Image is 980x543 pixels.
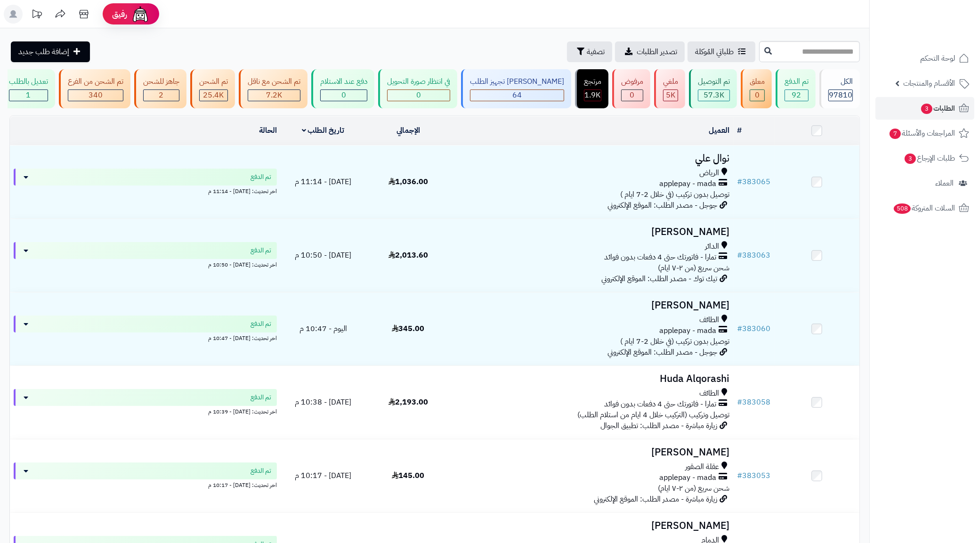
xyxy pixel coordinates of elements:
img: ai-face.png [131,5,150,24]
span: [DATE] - 11:14 م [295,176,351,187]
span: طلباتي المُوكلة [695,46,734,57]
h3: [PERSON_NAME] [454,520,730,531]
div: 0 [622,90,643,101]
span: 64 [512,89,522,101]
a: تم الشحن من الفرع 340 [57,69,132,108]
div: 5021 [664,90,678,101]
span: 0 [755,89,760,101]
span: توصيل وتركيب (التركيب خلال 4 ايام من استلام الطلب) [578,409,730,421]
div: تم الدفع [785,76,809,87]
div: تم الشحن مع ناقل [248,76,300,87]
h3: Huda Alqorashi [454,373,730,384]
div: 1 [9,90,48,101]
a: الطلبات3 [875,97,974,120]
span: 2 [159,89,164,101]
h3: [PERSON_NAME] [454,447,730,458]
a: طلباتي المُوكلة [688,41,755,62]
span: 97810 [829,89,852,101]
a: #383065 [737,176,771,187]
a: معلق 0 [739,69,774,108]
a: الحالة [259,125,277,136]
div: دفع عند الاستلام [320,76,367,87]
span: تم الدفع [251,393,271,402]
div: اخر تحديث: [DATE] - 10:39 م [14,406,277,416]
span: تم الدفع [251,172,271,182]
a: تم الشحن 25.4K [188,69,237,108]
span: الأقسام والمنتجات [903,77,955,90]
div: 0 [321,90,367,101]
span: # [737,397,743,408]
span: 0 [416,89,421,101]
span: 1.9K [585,89,601,101]
div: تم التوصيل [698,76,730,87]
a: [PERSON_NAME] تجهيز الطلب 64 [459,69,573,108]
span: شحن سريع (من ٢-٧ ايام) [658,262,730,274]
div: الكل [828,76,853,87]
a: إضافة طلب جديد [11,41,90,62]
div: اخر تحديث: [DATE] - 10:47 م [14,332,277,342]
div: 0 [388,90,450,101]
span: المراجعات والأسئلة [889,127,955,140]
span: 92 [792,89,802,101]
span: 7.2K [266,89,282,101]
a: لوحة التحكم [875,47,974,70]
div: 0 [750,90,764,101]
div: معلق [750,76,765,87]
span: لوحة التحكم [920,52,955,65]
span: تمارا - فاتورتك حتى 4 دفعات بدون فوائد [605,399,717,410]
a: # [737,125,742,136]
span: 345.00 [392,323,424,334]
div: 25406 [200,90,227,101]
span: الدائر [705,241,720,252]
a: تم التوصيل 57.3K [687,69,739,108]
span: شحن سريع (من ٢-٧ ايام) [658,483,730,494]
a: في انتظار صورة التحويل 0 [376,69,459,108]
span: 1 [26,89,31,101]
span: 340 [89,89,103,101]
div: اخر تحديث: [DATE] - 10:17 م [14,479,277,489]
span: توصيل بدون تركيب (في خلال 2-7 ايام ) [621,336,730,347]
span: # [737,470,743,481]
span: applepay - mada [660,472,717,483]
div: 7222 [248,90,300,101]
span: 145.00 [392,470,424,481]
a: جاهز للشحن 2 [132,69,188,108]
span: # [737,176,743,187]
a: تحديثات المنصة [25,5,49,26]
span: جوجل - مصدر الطلب: الموقع الإلكتروني [608,347,718,358]
div: 92 [785,90,808,101]
span: جوجل - مصدر الطلب: الموقع الإلكتروني [608,200,718,211]
span: 57.3K [704,89,724,101]
span: [DATE] - 10:38 م [295,397,351,408]
div: 340 [68,90,123,101]
span: تصفية [587,46,605,57]
div: 64 [470,90,564,101]
span: تم الدفع [251,319,271,329]
a: تم الشحن مع ناقل 7.2K [237,69,309,108]
a: تم الدفع 92 [774,69,818,108]
span: 25.4K [203,89,224,101]
span: 3 [905,154,916,164]
a: #383060 [737,323,771,334]
div: جاهز للشحن [143,76,179,87]
div: [PERSON_NAME] تجهيز الطلب [470,76,564,87]
a: #383063 [737,250,771,261]
a: دفع عند الاستلام 0 [309,69,376,108]
a: #383053 [737,470,771,481]
span: applepay - mada [660,325,717,336]
span: إضافة طلب جديد [18,46,69,57]
a: تصدير الطلبات [615,41,685,62]
span: الطائف [700,388,720,399]
span: 508 [894,203,911,214]
a: مرفوض 0 [610,69,652,108]
a: الكل97810 [818,69,862,108]
span: عقلة الصقور [686,462,720,472]
span: 3 [921,104,932,114]
div: 1863 [584,90,601,101]
h3: [PERSON_NAME] [454,227,730,237]
span: 1,036.00 [389,176,428,187]
a: السلات المتروكة508 [875,197,974,219]
span: تم الدفع [251,466,271,476]
span: زيارة مباشرة - مصدر الطلب: تطبيق الجوال [601,420,718,431]
div: في انتظار صورة التحويل [387,76,450,87]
